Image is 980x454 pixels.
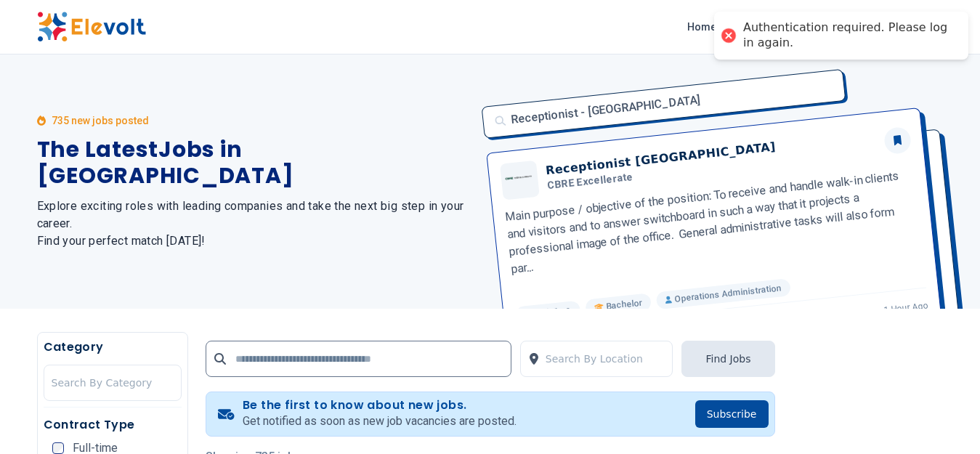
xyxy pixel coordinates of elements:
[681,341,774,377] button: Find Jobs
[695,400,769,428] button: Subscribe
[743,20,954,51] div: Authentication required. Please log in again.
[243,398,517,413] h4: Be the first to know about new jobs.
[44,416,182,434] h5: Contract Type
[681,15,722,38] a: Home
[73,442,118,454] span: Full-time
[44,339,182,356] h5: Category
[37,137,473,189] h1: The Latest Jobs in [GEOGRAPHIC_DATA]
[37,198,473,250] h2: Explore exciting roles with leading companies and take the next big step in your career. Find you...
[243,413,517,430] p: Get notified as soon as new job vacancies are posted.
[37,12,146,42] img: Elevolt
[52,113,149,128] p: 735 new jobs posted
[52,442,64,454] input: Full-time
